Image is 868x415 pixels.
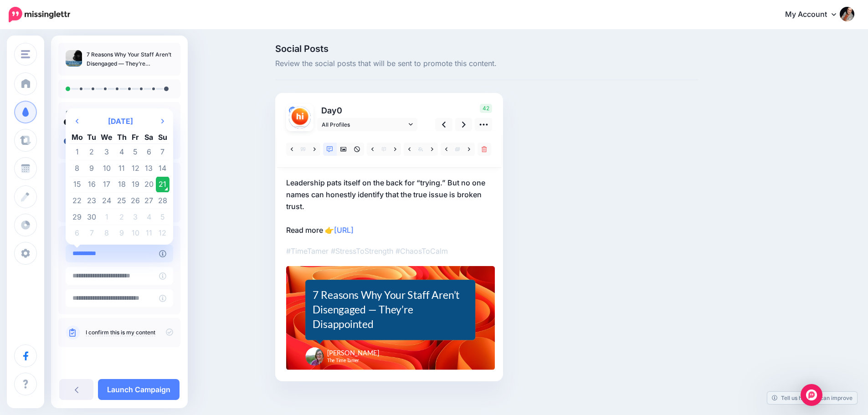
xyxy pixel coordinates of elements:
th: We [98,130,115,144]
td: 6 [69,225,85,241]
td: 29 [69,209,85,225]
td: 12 [156,225,169,241]
td: 8 [69,160,85,177]
td: 1 [98,209,115,225]
div: 7 Reasons Why Your Staff Aren’t Disengaged — They’re Disappointed [313,287,467,331]
img: 208303881_4776386839042979_5533121092718152179_n-bsa105049.png [289,107,311,128]
th: Th [115,130,129,144]
th: Su [156,130,169,144]
td: 7 [85,225,99,241]
td: 9 [115,225,129,241]
td: 10 [98,160,115,177]
td: 2 [115,209,129,225]
p: Leadership pats itself on the back for “trying.” But no one names can honestly identify that the ... [286,177,492,236]
h4: Sending To [66,109,173,116]
th: Fr [128,130,142,144]
span: 0 [337,106,342,115]
svg: Previous Month [76,118,78,125]
th: Sa [142,130,156,144]
span: [PERSON_NAME] [327,349,380,357]
a: I confirm this is my content [86,329,155,336]
th: Tu [85,130,99,144]
td: 11 [142,225,156,241]
td: 3 [128,209,142,225]
p: #TimeTamer #StressToStrength #ChaosToCalm [286,245,492,257]
td: 1 [69,144,85,160]
a: My Account [776,4,854,26]
a: [URL] [334,225,354,235]
img: 5_2zSM9mMSk-bsa56475.png [289,107,296,114]
td: 26 [128,193,142,209]
span: 42 [480,104,492,113]
p: 7 Reasons Why Your Staff Aren’t Disengaged — They’re Disappointed [87,50,173,68]
td: 22 [69,193,85,209]
td: 16 [85,176,99,193]
td: 30 [85,209,99,225]
td: 5 [156,209,169,225]
td: 24 [98,193,115,209]
img: 6e7e29fbbeff12db880bda3ada927297_thumb.jpg [66,50,82,67]
span: Review the social posts that will be sent to promote this content. [275,58,698,70]
td: 4 [142,209,156,225]
td: 5 [128,144,142,160]
td: 17 [98,176,115,193]
td: 23 [85,193,99,209]
td: 9 [85,160,99,177]
svg: Next Month [161,118,164,125]
td: 21 [156,176,169,193]
img: menu.png [21,50,30,58]
th: Select Month [85,112,156,130]
td: 28 [156,193,169,209]
td: 14 [156,160,169,177]
td: 4 [115,144,129,160]
td: 13 [142,160,156,177]
td: 2 [85,144,99,160]
td: 19 [128,176,142,193]
td: 12 [128,160,142,177]
td: 20 [142,176,156,193]
td: 7 [156,144,169,160]
td: 8 [98,225,115,241]
td: 25 [115,193,129,209]
td: 3 [98,144,115,160]
div: Open Intercom Messenger [801,384,822,406]
td: 11 [115,160,129,177]
a: All Profiles [317,118,417,131]
td: 18 [115,176,129,193]
th: Mo [69,130,85,144]
td: 15 [69,176,85,193]
td: 6 [142,144,156,160]
img: Missinglettr [9,7,70,22]
a: Tell us how we can improve [767,392,857,404]
span: All Profiles [322,120,406,129]
span: The Time Tamer [327,356,360,364]
td: 10 [128,225,142,241]
span: Social Posts [275,44,698,53]
p: Day [317,104,419,117]
td: 27 [142,193,156,209]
